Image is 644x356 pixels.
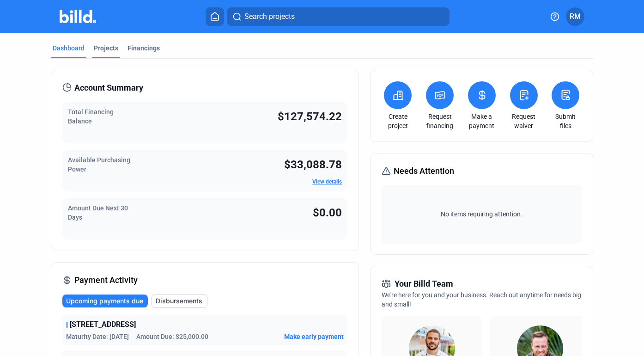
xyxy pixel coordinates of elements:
div: Projects [94,43,118,53]
button: Search projects [227,7,450,26]
span: $0.00 [313,206,342,219]
span: Needs Attention [394,165,454,178]
a: Request financing [424,112,456,130]
button: RM [566,7,584,26]
span: Search projects [244,11,295,22]
a: Request waiver [508,112,540,130]
span: Account Summary [74,81,143,94]
span: $33,088.78 [284,158,342,171]
div: Financings [128,43,160,53]
span: Amount Due: $25,000.00 [136,332,208,341]
span: $127,574.22 [278,110,342,123]
div: Dashboard [53,43,85,53]
span: Upcoming payments due [66,296,143,306]
a: View details [312,178,342,185]
a: Create project [382,112,414,130]
button: Make early payment [284,332,344,341]
span: Disbursements [156,296,202,306]
span: We're here for you and your business. Reach out anytime for needs big and small! [382,291,581,308]
span: Amount Due Next 30 Days [68,204,128,221]
span: Your Billd Team [395,277,453,290]
span: Maturity Date: [DATE] [66,332,129,341]
a: Make a payment [466,112,498,130]
a: Submit files [549,112,582,130]
span: Payment Activity [74,274,138,287]
span: RM [570,11,581,22]
span: Available Purchasing Power [68,156,130,173]
span: [STREET_ADDRESS] [70,319,136,330]
button: Disbursements [152,294,207,308]
span: No items requiring attention. [385,209,578,219]
button: Upcoming payments due [62,295,148,307]
span: Total Financing Balance [68,108,114,125]
img: Billd Company Logo [60,10,96,23]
